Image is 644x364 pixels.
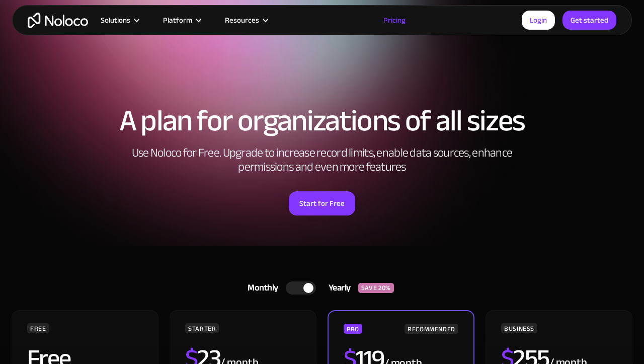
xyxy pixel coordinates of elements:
[501,323,537,333] div: BUSINESS
[405,324,458,334] div: RECOMMENDED
[101,14,130,27] div: Solutions
[212,14,279,27] div: Resources
[163,14,192,27] div: Platform
[522,11,555,30] a: Login
[27,323,49,333] div: FREE
[358,283,394,293] div: SAVE 20%
[235,280,286,296] div: Monthly
[225,14,259,27] div: Resources
[150,14,212,27] div: Platform
[289,191,355,215] a: Start for Free
[344,324,362,334] div: PRO
[10,106,634,136] h1: A plan for organizations of all sizes
[185,323,219,333] div: STARTER
[28,13,88,28] a: home
[316,280,358,296] div: Yearly
[121,146,523,174] h2: Use Noloco for Free. Upgrade to increase record limits, enable data sources, enhance permissions ...
[88,14,150,27] div: Solutions
[371,14,418,27] a: Pricing
[562,11,616,30] a: Get started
